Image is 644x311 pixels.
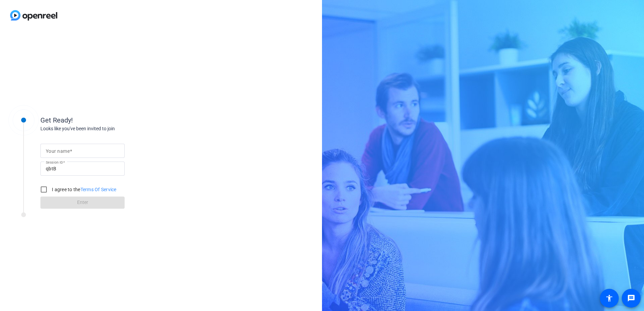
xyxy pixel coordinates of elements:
mat-label: Your name [46,148,70,154]
div: Get Ready! [40,115,175,125]
mat-icon: accessibility [605,294,613,302]
div: Looks like you've been invited to join [40,125,175,132]
label: I agree to the [51,186,117,193]
mat-label: Session ID [46,160,63,164]
a: Terms Of Service [80,187,117,192]
mat-icon: message [627,294,635,302]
